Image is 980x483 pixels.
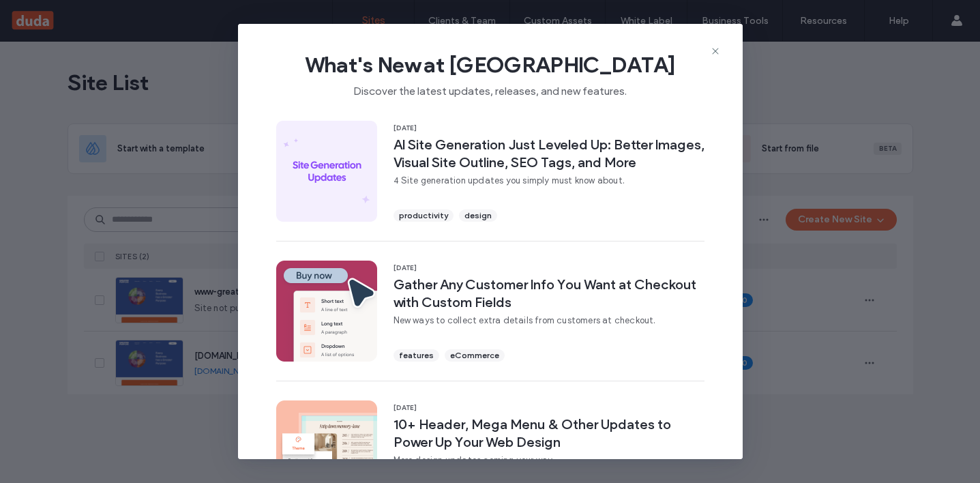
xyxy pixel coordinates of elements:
[394,454,704,467] span: More design updates coming your way...
[260,51,721,78] span: What's New at [GEOGRAPHIC_DATA]
[464,209,492,222] span: design
[394,415,704,451] span: 10+ Header, Mega Menu & Other Updates to Power Up Your Web Design
[399,349,434,362] span: features
[394,276,704,311] span: Gather Any Customer Info You Want at Checkout with Custom Fields
[399,209,448,222] span: productivity
[260,78,721,99] span: Discover the latest updates, releases, and new features.
[394,123,704,133] span: [DATE]
[394,314,704,327] span: New ways to collect extra details from customers at checkout.
[394,403,704,413] span: [DATE]
[394,136,704,171] span: AI Site Generation Just Leveled Up: Better Images, Visual Site Outline, SEO Tags, and More
[450,349,499,362] span: eCommerce
[394,263,704,273] span: [DATE]
[394,174,704,188] span: 4 Site generation updates you simply must know about.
